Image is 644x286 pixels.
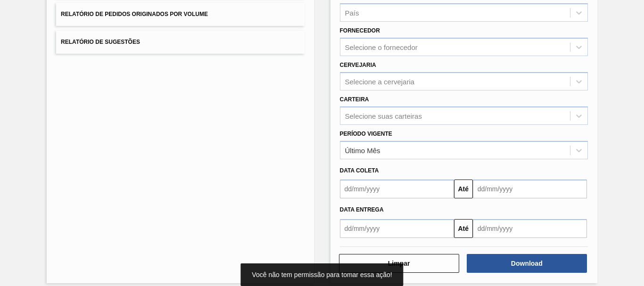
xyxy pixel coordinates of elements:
[473,219,587,238] input: dd/mm/yyyy
[345,77,415,85] div: Selecione a cervejaria
[340,96,369,103] label: Carteira
[340,219,454,238] input: dd/mm/yyyy
[345,112,422,120] div: Selecione suas carteiras
[340,167,379,174] span: Data coleta
[61,39,140,45] span: Relatório de Sugestões
[467,254,587,273] button: Download
[56,3,304,26] button: Relatório de Pedidos Originados por Volume
[340,62,376,68] label: Cervejaria
[345,43,418,51] div: Selecione o fornecedor
[61,11,208,17] span: Relatório de Pedidos Originados por Volume
[340,180,454,198] input: dd/mm/yyyy
[345,146,380,154] div: Último Mês
[454,219,473,238] button: Até
[339,254,459,273] button: Limpar
[454,180,473,198] button: Até
[345,9,359,17] div: País
[56,31,304,54] button: Relatório de Sugestões
[252,271,392,278] span: Você não tem permissão para tomar essa ação!
[340,206,384,213] span: Data entrega
[340,27,380,34] label: Fornecedor
[473,180,587,198] input: dd/mm/yyyy
[340,131,392,137] label: Período Vigente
